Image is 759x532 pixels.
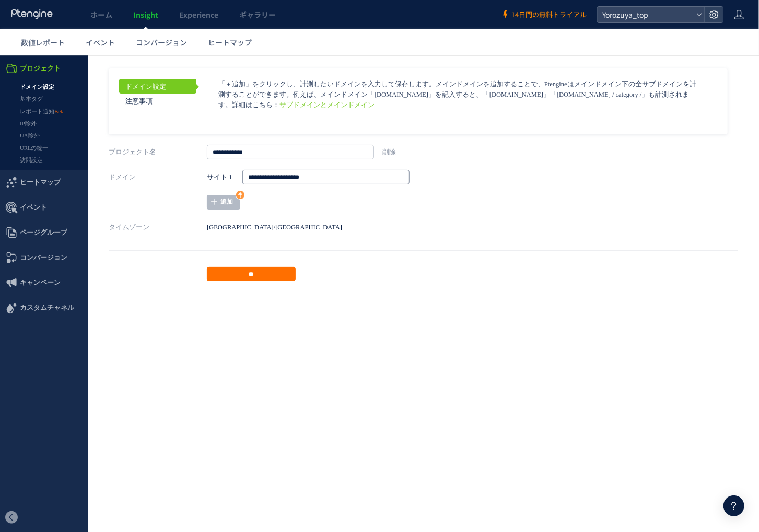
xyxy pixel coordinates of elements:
label: タイムゾーン [109,165,207,179]
label: プロジェクト名 [109,89,207,104]
span: 14日間の無料トライアル [511,10,587,20]
a: 追加 [207,140,240,154]
span: 数値レポート [21,37,65,48]
span: ギャラリー [239,9,276,20]
a: ドメイン設定 [119,24,196,38]
a: サブドメインとメインドメイン [279,46,375,53]
strong: サイト 1 [207,114,232,129]
span: イベント [20,140,47,165]
span: [GEOGRAPHIC_DATA]/[GEOGRAPHIC_DATA] [207,168,342,176]
label: ドメイン [109,114,207,129]
span: イベント [86,37,115,48]
span: ページグループ [20,165,67,190]
span: Experience [179,9,218,20]
p: 「＋追加」をクリックし、計測したいドメインを入力して保存します。メインドメインを追加することで、Ptengineはメインドメイン下の全サブドメインを計測することができます。例えば、メインドメイン... [218,24,699,55]
span: ヒートマップ [20,114,61,140]
a: 14日間の無料トライアル [501,10,587,20]
span: コンバージョン [20,190,67,215]
a: 削除 [382,93,396,100]
span: ヒートマップ [208,37,252,48]
span: Yorozuya_top [599,7,692,22]
span: キャンペーン [20,215,61,240]
span: カスタムチャネル [20,240,74,265]
span: ホーム [90,9,112,20]
span: プロジェクト [20,1,61,26]
span: Insight [133,9,158,20]
span: コンバージョン [136,37,187,48]
a: 注意事項 [119,38,196,53]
